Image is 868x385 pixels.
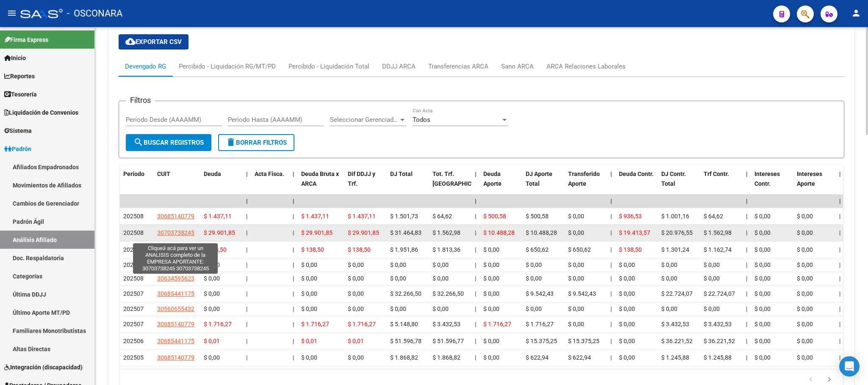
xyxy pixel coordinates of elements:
[200,165,243,202] datatable-header-cell: Deuda
[619,246,642,253] span: $ 138,50
[661,170,686,187] span: DJ Contr. Total
[839,229,840,236] span: |
[803,375,819,385] a: go to previous page
[348,229,379,236] span: $ 29.901,85
[704,305,720,312] span: $ 0,00
[797,213,813,220] span: $ 0,00
[301,338,317,344] span: $ 0,01
[619,170,654,177] span: Deuda Contr.
[204,246,227,253] span: $ 138,50
[704,229,732,236] span: $ 1.562,98
[123,338,144,344] span: 202506
[293,338,294,344] span: |
[658,165,700,202] datatable-header-cell: DJ Contr. Total
[123,229,144,236] span: 202508
[839,321,840,327] span: |
[704,170,729,177] span: Trf Contr.
[619,275,635,282] span: $ 0,00
[123,305,144,312] span: 202507
[661,229,693,236] span: $ 20.976,55
[7,8,17,18] mat-icon: menu
[700,165,743,202] datatable-header-cell: Trf Contr.
[157,261,194,268] span: 30560655432
[382,62,416,71] div: DDJJ ARCA
[526,229,557,236] span: $ 10.488,28
[483,213,506,220] span: $ 500,58
[483,305,499,312] span: $ 0,00
[157,229,194,236] span: 30703738245
[704,213,723,220] span: $ 64,62
[348,170,375,187] span: Dif DDJJ y Trf.
[433,213,452,220] span: $ 64,62
[301,290,317,297] span: $ 0,00
[746,229,747,236] span: |
[793,165,836,202] datatable-header-cell: Intereses Aporte
[526,305,542,312] span: $ 0,00
[204,338,220,344] span: $ 0,01
[123,261,144,268] span: 202508
[390,261,406,268] span: $ 0,00
[475,246,476,253] span: |
[610,229,612,236] span: |
[119,34,189,49] button: Exportar CSV
[348,290,364,297] span: $ 0,00
[348,321,376,327] span: $ 1.716,27
[526,170,552,187] span: DJ Aporte Total
[390,170,413,177] span: DJ Total
[123,246,144,253] span: 202508
[348,275,364,282] span: $ 0,00
[619,305,635,312] span: $ 0,00
[746,321,747,327] span: |
[610,275,612,282] span: |
[157,213,194,220] span: 30685140779
[839,338,840,344] span: |
[154,165,200,202] datatable-header-cell: CUIT
[568,305,584,312] span: $ 0,00
[204,261,220,268] span: $ 0,00
[797,246,813,253] span: $ 0,00
[204,213,232,220] span: $ 1.437,11
[661,305,677,312] span: $ 0,00
[797,261,813,268] span: $ 0,00
[246,170,248,177] span: |
[475,261,476,268] span: |
[120,165,154,202] datatable-header-cell: Período
[483,229,515,236] span: $ 10.488,28
[433,261,449,268] span: $ 0,00
[246,246,247,253] span: |
[475,275,476,282] span: |
[157,305,194,312] span: 30560655432
[483,338,499,344] span: $ 0,00
[475,229,476,236] span: |
[526,261,542,268] span: $ 0,00
[246,229,247,236] span: |
[568,338,599,344] span: $ 15.375,25
[157,246,194,253] span: 30685441175
[821,375,837,385] a: go to next page
[754,170,780,187] span: Intereses Contr.
[754,213,771,220] span: $ 0,00
[348,305,364,312] span: $ 0,00
[797,290,813,297] span: $ 0,00
[661,213,689,220] span: $ 1.001,16
[704,321,732,327] span: $ 3.432,53
[704,290,735,297] span: $ 22.724,07
[4,90,37,99] span: Tesorería
[4,71,35,81] span: Reportes
[475,213,476,220] span: |
[255,170,284,177] span: Acta Fisca.
[568,354,591,361] span: $ 622,94
[387,165,429,202] datatable-header-cell: DJ Total
[610,170,612,177] span: |
[610,290,612,297] span: |
[754,305,771,312] span: $ 0,00
[293,198,294,204] span: |
[568,261,584,268] span: $ 0,00
[839,305,840,312] span: |
[522,165,565,202] datatable-header-cell: DJ Aporte Total
[471,165,480,202] datatable-header-cell: |
[568,321,584,327] span: $ 0,00
[483,246,499,253] span: $ 0,00
[157,170,170,177] span: CUIT
[475,321,476,327] span: |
